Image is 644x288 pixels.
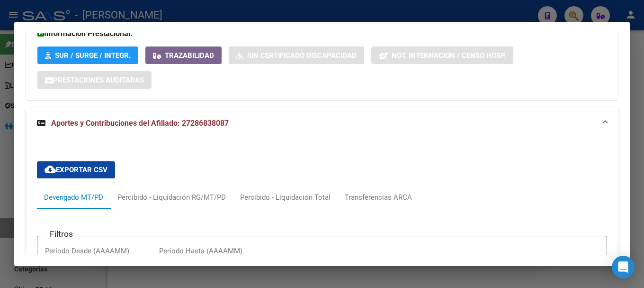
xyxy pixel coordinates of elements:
span: Not. Internacion / Censo Hosp. [392,51,506,60]
span: Aportes y Contribuciones del Afiliado: 27286838087 [51,119,229,128]
span: SUR / SURGE / INTEGR. [55,51,131,60]
button: SUR / SURGE / INTEGR. [37,46,138,64]
mat-icon: cloud_download [45,164,56,175]
button: Not. Internacion / Censo Hosp. [371,46,513,64]
span: Prestaciones Auditadas [53,76,144,84]
div: Devengado MT/PD [44,192,103,203]
div: Transferencias ARCA [345,192,412,203]
button: Sin Certificado Discapacidad [229,46,364,64]
button: Trazabilidad [145,46,222,64]
span: Exportar CSV [45,166,107,174]
mat-expansion-panel-header: Aportes y Contribuciones del Afiliado: 27286838087 [26,108,618,139]
span: Sin Certificado Discapacidad [247,51,357,60]
div: Percibido - Liquidación RG/MT/PD [117,192,226,203]
button: Exportar CSV [37,161,115,178]
div: Percibido - Liquidación Total [240,192,331,203]
h3: Información Prestacional: [37,28,607,39]
span: Trazabilidad [165,51,214,60]
h3: Filtros [45,229,78,239]
div: Open Intercom Messenger [612,256,635,279]
button: Prestaciones Auditadas [37,71,152,89]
